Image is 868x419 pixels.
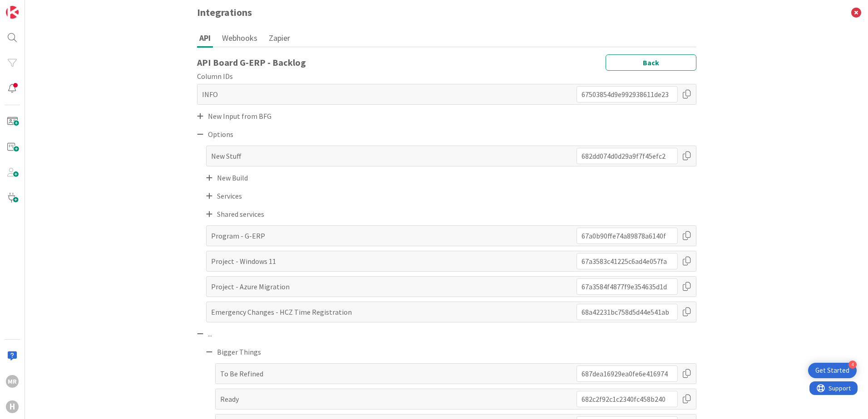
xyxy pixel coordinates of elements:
[6,400,19,413] div: H
[197,57,306,68] h1: API Board G-ERP - Backlog
[217,190,242,201] span: Services
[848,361,857,369] div: 4
[208,111,271,122] span: New Input from BFG
[211,230,265,241] span: Program - G-ERP
[211,256,276,267] span: Project - Windows 11
[211,151,242,161] span: New Stuff
[606,54,696,71] button: Back
[197,29,213,48] button: API
[220,29,260,46] button: Webhooks
[217,346,261,357] span: Bigger Things
[217,172,248,183] span: New Build
[197,71,696,82] div: Column IDs
[208,129,233,140] span: Options
[808,363,857,378] div: Open Get Started checklist, remaining modules: 4
[220,368,263,379] span: To Be Refined
[217,209,264,219] span: Shared services
[6,375,19,388] div: MR
[211,307,352,317] span: Emergency Changes - HCZ Time Registration
[815,366,849,375] div: Get Started
[202,89,218,100] span: INFO
[266,29,292,46] button: Zapier
[19,1,41,12] span: Support
[211,281,290,292] span: Project - Azure Migration
[208,328,212,339] span: ...
[6,6,19,19] img: Visit kanbanzone.com
[220,394,239,404] span: Ready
